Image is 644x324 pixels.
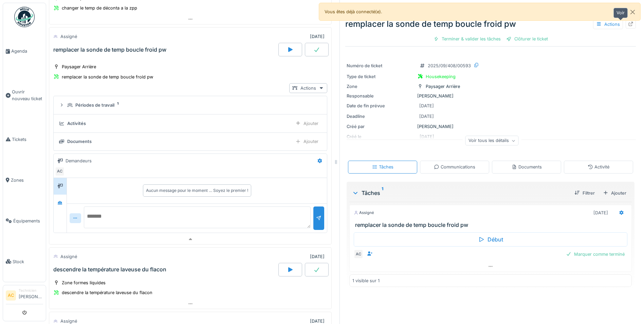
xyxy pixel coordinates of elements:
a: Stock [3,241,46,282]
div: Assigné [354,210,374,216]
div: Activité [588,164,609,170]
div: Responsable [347,93,415,99]
sup: 1 [382,189,383,197]
div: Zone formes liquides [62,280,106,286]
summary: DocumentsAjouter [56,136,324,148]
div: Terminer & valider les tâches [431,34,503,43]
summary: Périodes de travail1 [56,99,324,111]
div: remplacer la sonde de temp boucle froid pw [53,47,166,53]
div: remplacer la sonde de temp boucle froid pw [345,18,636,30]
div: AC [354,249,363,259]
li: [PERSON_NAME] [19,288,43,303]
div: Zone [347,83,415,90]
div: Voir [613,8,628,18]
div: Tâches [352,189,569,197]
div: Paysager Arrière [426,83,460,90]
div: Périodes de travail [75,102,114,108]
div: changer le temp de déconta a la zpp [62,5,137,11]
div: Actions [289,83,327,93]
div: Assigné [60,253,77,260]
div: AC [55,167,65,176]
div: Aucun message pour le moment … Soyez le premier ! [146,187,248,194]
div: Type de ticket [347,73,415,80]
div: Tâches [372,164,393,170]
span: Agenda [11,48,43,54]
div: descendre la température laveuse du flacon [53,266,166,273]
div: Deadline [347,113,415,120]
div: Ajouter [600,188,629,198]
div: Ajouter [292,137,321,146]
a: AC Technicien[PERSON_NAME] [6,288,43,304]
div: Marquer comme terminé [563,250,627,259]
a: Ouvrir nouveau ticket [3,72,46,119]
h3: remplacer la sonde de temp boucle froid pw [355,222,629,228]
div: Communications [434,164,475,170]
span: Équipements [13,218,43,224]
div: 1 visible sur 1 [352,277,380,284]
div: Clôturer le ticket [503,34,551,43]
div: Ajouter [292,119,321,128]
div: Actions [593,19,623,29]
div: Technicien [19,288,43,293]
div: Activités [67,120,86,127]
summary: ActivitésAjouter [56,117,324,130]
div: Documents [512,164,542,170]
div: [PERSON_NAME] [347,93,634,99]
div: Numéro de ticket [347,62,415,69]
span: Tickets [12,136,43,143]
div: Vous êtes déjà connecté(e). [319,3,641,21]
div: [DATE] [419,113,434,120]
div: remplacer la sonde de temp boucle froid pw [62,74,153,80]
a: Équipements [3,200,46,241]
div: Filtrer [572,188,597,198]
div: 2025/09/408/00593 [428,62,471,69]
span: Stock [13,258,43,265]
div: [DATE] [419,103,434,109]
div: Date de fin prévue [347,103,415,109]
img: Badge_color-CXgf-gQk.svg [14,7,35,27]
div: Housekeeping [426,73,456,80]
a: Zones [3,160,46,200]
span: Zones [11,177,43,183]
div: [DATE] [310,33,325,40]
div: [DATE] [310,253,325,260]
div: Assigné [60,33,77,40]
div: [PERSON_NAME] [347,123,634,130]
li: AC [6,290,16,301]
a: Tickets [3,119,46,160]
span: Ouvrir nouveau ticket [12,89,43,102]
div: Voir tous les détails [465,136,519,146]
a: Agenda [3,31,46,72]
div: Demandeurs [66,158,92,164]
div: descendre la température laveuse du flacon [62,289,152,296]
button: Close [625,3,640,21]
div: Créé par [347,123,415,130]
div: [DATE] [593,210,608,216]
div: Début [354,232,627,247]
div: Paysager Arrière [62,64,96,70]
div: Documents [67,138,92,145]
